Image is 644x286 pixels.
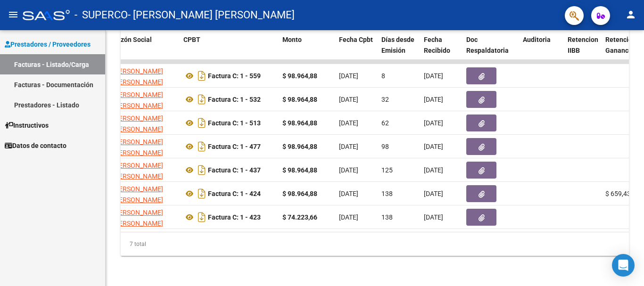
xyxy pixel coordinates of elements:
strong: Factura C: 1 - 477 [208,143,261,150]
span: [DATE] [339,143,358,150]
strong: $ 74.223,66 [282,213,317,221]
span: 62 [381,119,389,127]
span: [DATE] [424,96,443,103]
span: [DATE] [339,96,358,103]
i: Descargar documento [196,92,208,107]
div: 27228238231 [113,113,176,133]
div: Open Intercom Messenger [612,254,635,277]
strong: Factura C: 1 - 532 [208,96,261,103]
strong: $ 98.964,88 [282,72,317,80]
i: Descargar documento [196,186,208,201]
span: Datos de contacto [5,140,66,151]
span: [DATE] [424,166,443,174]
span: - SUPERCO [74,5,128,25]
span: [PERSON_NAME] [PERSON_NAME] [113,138,163,156]
mat-icon: person [625,9,636,20]
span: Retención Ganancias [605,36,637,54]
div: 27228238231 [113,90,176,109]
i: Descargar documento [196,139,208,154]
span: 8 [381,72,385,80]
span: 32 [381,96,389,103]
datatable-header-cell: Retención Ganancias [602,30,639,71]
span: Fecha Recibido [424,36,450,54]
i: Descargar documento [196,68,208,83]
span: CPBT [183,36,200,43]
span: [DATE] [424,143,443,150]
span: [DATE] [339,119,358,127]
span: 138 [381,213,393,221]
span: [DATE] [339,190,358,197]
datatable-header-cell: Retencion IIBB [564,30,602,71]
span: [PERSON_NAME] [PERSON_NAME] [113,185,163,204]
span: [PERSON_NAME] [PERSON_NAME] [113,114,163,133]
strong: $ 98.964,88 [282,143,317,150]
i: Descargar documento [196,115,208,131]
span: [DATE] [339,72,358,80]
span: [PERSON_NAME] [PERSON_NAME] [113,67,163,86]
span: 125 [381,166,393,174]
strong: Factura C: 1 - 437 [208,166,261,174]
strong: Factura C: 1 - 424 [208,190,261,197]
datatable-header-cell: Razón Social [109,30,180,71]
datatable-header-cell: CPBT [180,30,279,71]
strong: $ 98.964,88 [282,190,317,197]
span: Días desde Emisión [381,36,414,54]
span: [DATE] [424,213,443,221]
span: Auditoria [523,36,551,43]
span: [DATE] [424,72,443,80]
div: 27228238231 [113,207,176,227]
div: 7 total [121,232,629,256]
span: Fecha Cpbt [339,36,373,43]
div: 27228238231 [113,160,176,180]
datatable-header-cell: Auditoria [519,30,564,71]
span: Monto [282,36,302,43]
div: 27228238231 [113,184,176,204]
datatable-header-cell: Monto [279,30,335,71]
strong: Factura C: 1 - 513 [208,119,261,127]
span: Razón Social [113,36,152,43]
span: [DATE] [339,213,358,221]
span: 138 [381,190,393,197]
datatable-header-cell: Fecha Cpbt [335,30,378,71]
span: [DATE] [339,166,358,174]
strong: Factura C: 1 - 423 [208,213,261,221]
datatable-header-cell: Doc Respaldatoria [462,30,519,71]
span: [DATE] [424,190,443,197]
i: Descargar documento [196,163,208,178]
mat-icon: menu [8,9,19,20]
datatable-header-cell: Días desde Emisión [378,30,420,71]
div: 27228238231 [113,66,176,86]
span: [PERSON_NAME] [PERSON_NAME] [113,209,163,227]
strong: $ 98.964,88 [282,96,317,103]
span: $ 659,43 [605,190,631,197]
strong: $ 98.964,88 [282,119,317,127]
i: Descargar documento [196,210,208,225]
span: Instructivos [5,120,49,131]
span: - [PERSON_NAME] [PERSON_NAME] [128,5,295,25]
strong: Factura C: 1 - 559 [208,72,261,80]
span: 98 [381,143,389,150]
span: [PERSON_NAME] [PERSON_NAME] [113,91,163,109]
div: 27228238231 [113,137,176,156]
span: Prestadores / Proveedores [5,39,91,49]
span: [PERSON_NAME] [PERSON_NAME] [113,162,163,180]
span: Retencion IIBB [568,36,598,54]
span: Doc Respaldatoria [466,36,509,54]
strong: $ 98.964,88 [282,166,317,174]
datatable-header-cell: Fecha Recibido [420,30,462,71]
span: [DATE] [424,119,443,127]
